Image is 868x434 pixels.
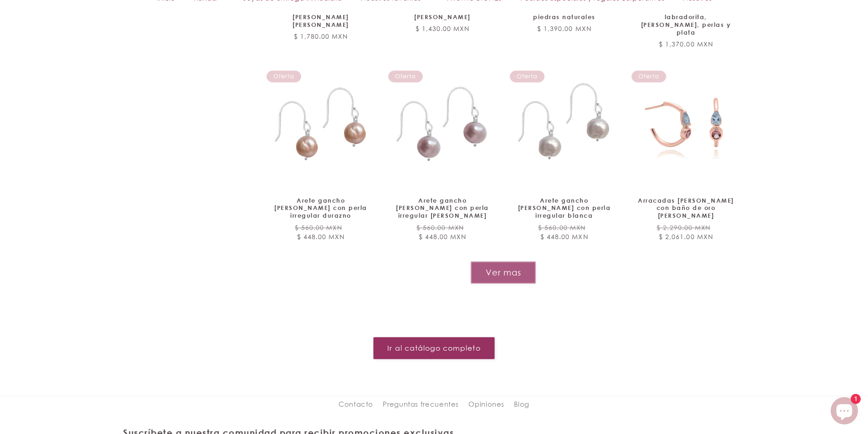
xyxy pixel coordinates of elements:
[515,197,614,220] a: Arete gancho [PERSON_NAME] con perla irregular blanca
[339,398,373,413] a: Contacto
[272,5,370,29] a: Aretes cortos [PERSON_NAME] [PERSON_NAME]
[637,5,735,36] a: Aretes largos Terra con labradorita, [PERSON_NAME], perlas y plata
[637,197,735,220] a: Arracadas [PERSON_NAME] con baño de oro [PERSON_NAME]
[373,337,495,359] a: Ir al catálogo completo
[471,261,536,284] button: Ver mas
[272,197,370,220] a: Arete gancho [PERSON_NAME] con perla irregular durazno
[393,5,492,21] a: Broquel [PERSON_NAME] [PERSON_NAME]
[468,396,504,413] a: Opiniones
[383,396,459,413] a: Preguntas frecuentes
[515,5,614,21] a: Aretes [PERSON_NAME] y piedras naturales
[514,396,529,413] a: Blog
[393,197,492,220] a: Arete gancho [PERSON_NAME] con perla irregular [PERSON_NAME]
[828,397,861,427] inbox-online-store-chat: Chat de la tienda online Shopify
